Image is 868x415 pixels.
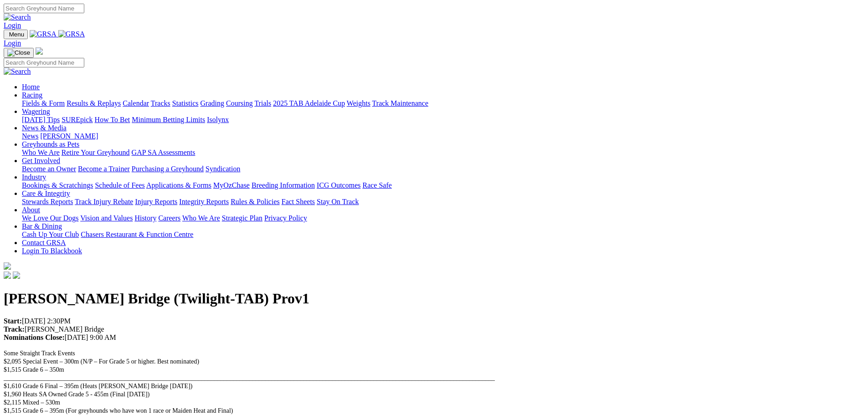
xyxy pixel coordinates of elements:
img: logo-grsa-white.png [36,47,43,55]
a: Privacy Policy [264,214,307,222]
a: About [22,206,40,214]
a: Track Maintenance [372,99,428,107]
div: Get Involved [22,165,864,173]
a: Bookings & Scratchings [22,181,93,189]
a: Results & Replays [67,99,121,107]
img: GRSA [30,30,56,38]
a: Injury Reports [135,198,177,205]
a: Become an Owner [22,165,76,173]
div: Wagering [22,116,864,124]
a: Care & Integrity [22,190,70,197]
a: Fact Sheets [282,198,315,205]
a: Grading [200,99,224,107]
a: Contact GRSA [22,239,66,246]
img: Close [7,49,30,56]
div: Racing [22,99,864,108]
a: Integrity Reports [179,198,229,205]
span: Some Straight Track Events $2,095 Special Event – 300m (N/P – For Grade 5 or higher. Best nominat... [4,350,495,414]
div: Industry [22,181,864,190]
img: Search [4,13,31,21]
a: Careers [158,214,180,222]
a: Calendar [123,99,149,107]
a: Get Involved [22,157,60,164]
a: ICG Outcomes [317,181,360,189]
a: Login [4,39,21,47]
a: Industry [22,173,46,181]
a: Stewards Reports [22,198,73,205]
a: Retire Your Greyhound [62,149,130,156]
a: Minimum Betting Limits [132,116,205,123]
button: Toggle navigation [4,30,28,39]
img: twitter.svg [13,272,20,279]
a: Purchasing a Greyhound [132,165,204,173]
a: Greyhounds as Pets [22,140,79,148]
a: Trials [254,99,271,107]
a: Bar & Dining [22,222,62,230]
input: Search [4,58,84,67]
a: Breeding Information [252,181,315,189]
a: Fields & Form [22,99,65,107]
a: Vision and Values [80,214,133,222]
a: How To Bet [95,116,130,123]
a: Strategic Plan [222,214,262,222]
strong: Track: [4,325,25,333]
a: Chasers Restaurant & Function Centre [81,231,193,238]
a: Coursing [226,99,253,107]
a: Stay On Track [317,198,359,205]
a: Become a Trainer [78,165,130,173]
a: 2025 TAB Adelaide Cup [273,99,345,107]
a: GAP SA Assessments [132,149,195,156]
input: Search [4,4,84,13]
a: Login [4,21,21,29]
a: Isolynx [207,116,229,123]
strong: Start: [4,317,22,325]
img: Search [4,67,31,76]
div: Care & Integrity [22,198,864,206]
span: Menu [9,31,24,38]
a: Weights [347,99,370,107]
a: Race Safe [362,181,391,189]
a: Applications & Forms [146,181,211,189]
a: Login To Blackbook [22,247,82,255]
div: Greyhounds as Pets [22,149,864,157]
p: [DATE] 2:30PM [PERSON_NAME] Bridge [DATE] 9:00 AM [4,317,864,342]
a: We Love Our Dogs [22,214,78,222]
a: Who We Are [22,149,60,156]
a: Racing [22,91,42,99]
a: [DATE] Tips [22,116,60,123]
button: Toggle navigation [4,48,34,58]
a: Tracks [151,99,170,107]
a: News [22,132,38,140]
div: Bar & Dining [22,231,864,239]
a: Syndication [205,165,240,173]
a: Rules & Policies [231,198,280,205]
img: GRSA [58,30,85,38]
a: News & Media [22,124,67,132]
div: About [22,214,864,222]
a: History [134,214,156,222]
a: MyOzChase [213,181,250,189]
a: Schedule of Fees [95,181,144,189]
a: [PERSON_NAME] [40,132,98,140]
a: Cash Up Your Club [22,231,79,238]
a: Wagering [22,108,50,115]
div: News & Media [22,132,864,140]
strong: Nominations Close: [4,333,65,341]
img: logo-grsa-white.png [4,262,11,270]
a: Home [22,83,40,91]
a: Track Injury Rebate [75,198,133,205]
h1: [PERSON_NAME] Bridge (Twilight-TAB) Prov1 [4,290,864,307]
a: Who We Are [182,214,220,222]
img: facebook.svg [4,272,11,279]
a: Statistics [172,99,199,107]
a: SUREpick [62,116,92,123]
